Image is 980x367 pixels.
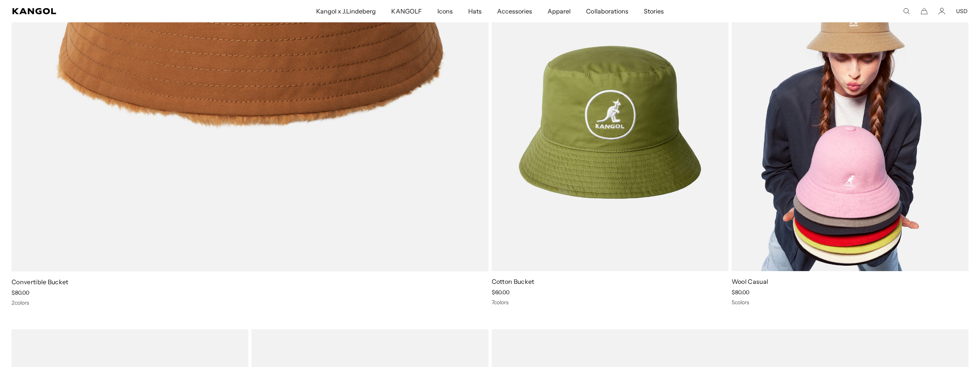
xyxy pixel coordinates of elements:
[12,278,69,286] a: Convertible Bucket
[12,8,210,14] a: Kangol
[492,278,534,285] a: Cotton Bucket
[921,8,928,15] button: Cart
[12,299,489,306] div: 2 colors
[903,8,910,15] summary: Search here
[732,289,749,296] span: $80.00
[732,278,769,285] a: Wool Casual
[12,289,29,296] span: $80.00
[492,289,509,296] span: $60.00
[956,8,968,15] button: USD
[492,299,729,306] div: 7 colors
[732,299,968,306] div: 5 colors
[938,8,945,15] a: Account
